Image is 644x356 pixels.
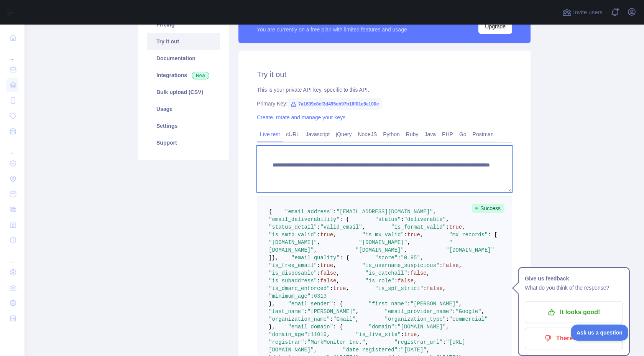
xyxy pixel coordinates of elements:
span: : [394,278,398,284]
span: false [411,270,427,276]
span: true [320,232,333,238]
span: : [307,331,310,338]
span: : [423,285,426,292]
span: , [427,347,430,353]
span: , [446,324,449,330]
span: "[DOMAIN_NAME]" [269,239,317,246]
span: "0.95" [401,255,420,261]
div: This is your private API key, specific to this API. [257,86,512,94]
span: "email_provider_name" [384,308,452,315]
span: "registrar_url" [394,339,443,345]
span: Invite users [573,8,603,17]
button: Invite users [561,6,604,18]
span: "is_subaddress" [269,278,317,284]
span: : [443,339,446,345]
span: : [401,331,404,338]
span: "registrar" [269,339,304,345]
span: ] [269,255,272,261]
span: "is_free_email" [269,262,317,269]
a: NodeJS [355,128,380,140]
span: , [417,331,420,338]
a: Javascript [302,128,333,140]
span: "[DOMAIN_NAME]" [398,324,446,330]
span: false [398,278,414,284]
span: : [317,262,320,269]
span: : [304,339,307,345]
span: : [333,209,336,215]
a: Documentation [147,50,220,67]
h1: Give us feedback [525,274,623,283]
span: "is_username_suspicious" [362,262,440,269]
span: : [401,216,404,222]
span: : [317,278,320,284]
span: 11019 [310,331,327,338]
span: "is_spf_strict" [375,285,423,292]
span: "[PERSON_NAME]" [411,301,459,307]
span: , [336,270,339,276]
span: , [346,285,349,292]
iframe: Toggle Customer Support [571,325,629,341]
div: ... [6,46,18,61]
span: , [433,209,436,215]
span: "is_dmarc_enforced" [269,285,330,292]
span: "[DOMAIN_NAME]" [446,247,494,253]
span: "status" [375,216,401,222]
span: : [439,262,442,269]
span: { [269,209,272,215]
span: true [404,331,417,338]
a: Live test [257,128,283,140]
span: "[PERSON_NAME]" [307,308,356,315]
span: true [320,262,333,269]
span: "minimum_age" [269,293,310,299]
span: "domain_age" [269,331,307,338]
span: "is_format_valid" [391,224,446,230]
span: "commercial" [449,316,488,322]
span: , [462,224,465,230]
span: }, [272,255,278,261]
span: , [407,239,410,246]
span: : [310,293,314,299]
span: "is_catchall" [365,270,407,276]
a: Create, rotate and manage your keys [257,114,345,120]
span: "date_registered" [343,347,398,353]
span: , [459,301,462,307]
a: Integrations New [147,67,220,84]
span: : [398,255,401,261]
span: : [398,347,401,353]
div: Primary Key: [257,100,512,107]
span: , [414,278,417,284]
span: : [394,324,398,330]
div: ... [6,249,18,264]
a: PHP [439,128,456,140]
span: , [446,216,449,222]
span: , [420,232,423,238]
span: : { [333,301,343,307]
a: Postman [470,128,497,140]
span: Success [472,204,504,213]
span: "deliverable" [404,216,446,222]
span: }, [269,301,275,307]
span: "email_sender" [288,301,333,307]
span: : [304,308,307,315]
span: , [356,316,359,322]
span: , [314,247,317,253]
span: , [356,308,359,315]
span: "is_smtp_valid" [269,232,317,238]
span: "Gmail" [333,316,356,322]
span: "score" [375,255,398,261]
span: , [365,339,368,345]
span: "email_domain" [288,324,333,330]
span: "MarkMonitor Inc." [307,339,365,345]
span: "domain" [368,324,394,330]
span: "last_name" [269,308,304,315]
span: "email_deliverability" [269,216,340,222]
span: false [427,285,443,292]
span: : [446,224,449,230]
span: : { [333,324,343,330]
span: false [320,270,336,276]
span: "is_live_site" [356,331,401,338]
span: : [407,301,410,307]
a: Try it out [147,33,220,50]
span: : [330,285,333,292]
span: "[DOMAIN_NAME]" [359,239,407,246]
